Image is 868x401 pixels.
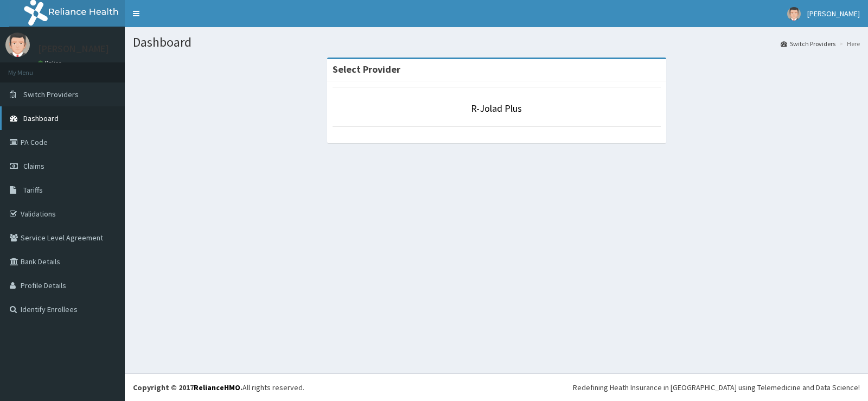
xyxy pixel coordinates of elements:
[38,44,109,54] p: [PERSON_NAME]
[573,382,860,393] div: Redefining Heath Insurance in [GEOGRAPHIC_DATA] using Telemedicine and Data Science!
[471,102,522,114] a: R-Jolad Plus
[23,90,79,99] span: Switch Providers
[333,63,400,75] strong: Select Provider
[23,161,44,171] span: Claims
[133,35,860,49] h1: Dashboard
[787,7,801,21] img: User Image
[38,59,64,67] a: Online
[23,185,43,195] span: Tariffs
[5,33,30,57] img: User Image
[125,373,868,401] footer: All rights reserved.
[837,39,860,48] li: Here
[807,9,860,18] span: [PERSON_NAME]
[133,383,242,392] strong: Copyright © 2017 .
[781,39,835,48] a: Switch Providers
[23,113,59,123] span: Dashboard
[194,383,240,392] a: RelianceHMO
